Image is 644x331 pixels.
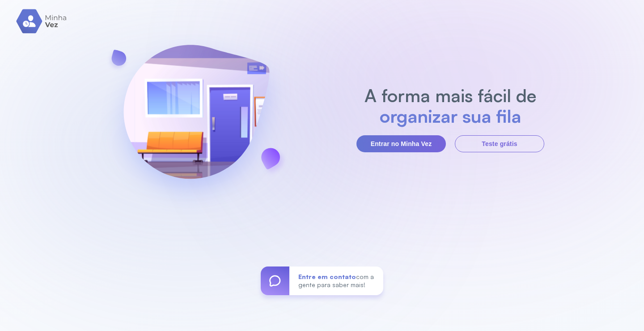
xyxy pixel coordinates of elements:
[356,135,446,152] button: Entrar no Minha Vez
[298,273,356,280] span: Entre em contato
[100,21,293,216] img: banner-login.svg
[360,106,541,126] h2: organizar sua fila
[455,135,544,152] button: Teste grátis
[289,267,383,295] div: com a gente para saber mais!
[261,267,383,295] a: Entre em contatocom a gente para saber mais!
[360,85,541,106] h2: A forma mais fácil de
[16,9,68,34] img: logo.svg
